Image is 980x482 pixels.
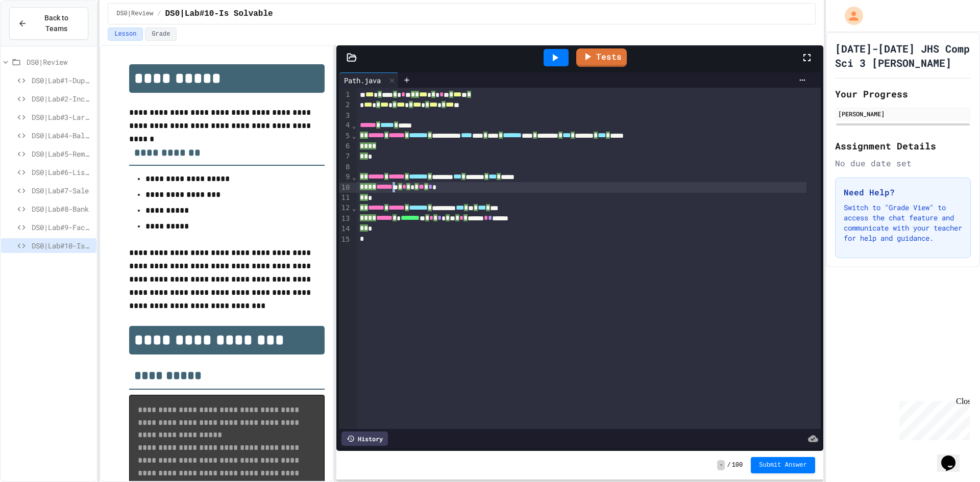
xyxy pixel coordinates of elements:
span: DS0|Lab#1-Duplicate Count [32,75,92,86]
div: 1 [339,90,352,100]
button: Lesson [108,28,143,41]
span: 100 [732,461,743,469]
div: 9 [339,172,352,182]
div: 6 [339,141,352,151]
span: Fold line [351,173,356,181]
button: Grade [145,28,177,41]
span: DS0|Review [116,10,153,18]
iframe: chat widget [895,397,970,440]
div: 13 [339,214,352,224]
span: Back to Teams [33,13,80,34]
span: DS0|Lab#4-Balanced [32,130,92,141]
span: DS0|Lab#7-Sale [32,185,92,196]
h1: [DATE]-[DATE] JHS Comp Sci 3 [PERSON_NAME] [835,41,971,70]
span: DS0|Lab#6-ListMagicStrings [32,167,92,177]
button: Back to Teams [9,7,88,40]
div: 15 [339,235,352,245]
span: - [717,460,725,470]
div: 11 [339,193,352,203]
div: My Account [834,4,866,28]
span: DS0|Lab#10-Is Solvable [32,240,92,251]
span: Fold line [351,121,356,130]
span: / [727,461,730,469]
div: 4 [339,120,352,131]
div: 12 [339,203,352,213]
h2: Your Progress [835,87,971,101]
p: Switch to "Grade View" to access the chat feature and communicate with your teacher for help and ... [844,202,962,243]
span: DS0|Lab#8-Bank [32,204,92,214]
div: 14 [339,224,352,234]
span: Fold line [351,204,356,212]
button: Submit Answer [751,457,815,473]
div: 7 [339,151,352,162]
div: History [341,432,388,446]
div: 10 [339,183,352,193]
span: DS0|Lab#3-Largest Time Denominations [32,112,92,122]
div: Path.java [339,75,386,86]
span: DS0|Review [27,57,92,67]
span: DS0|Lab#9-Factorial [32,222,92,233]
div: 5 [339,131,352,141]
div: Chat with us now!Close [4,4,70,65]
div: [PERSON_NAME] [838,109,968,118]
span: / [157,10,161,18]
span: DS0|Lab#10-Is Solvable [165,8,273,20]
h2: Assignment Details [835,139,971,153]
div: No due date set [835,157,971,169]
div: 8 [339,162,352,172]
h3: Need Help? [844,186,962,198]
div: 3 [339,111,352,121]
div: 2 [339,100,352,110]
span: DS0|Lab#5-Remove All In Range [32,148,92,159]
span: Fold line [351,132,356,140]
span: DS0|Lab#2-Increasing Neighbors [32,93,92,104]
span: Submit Answer [759,461,807,469]
iframe: chat widget [937,441,970,472]
a: Tests [576,48,627,67]
div: Path.java [339,72,399,88]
